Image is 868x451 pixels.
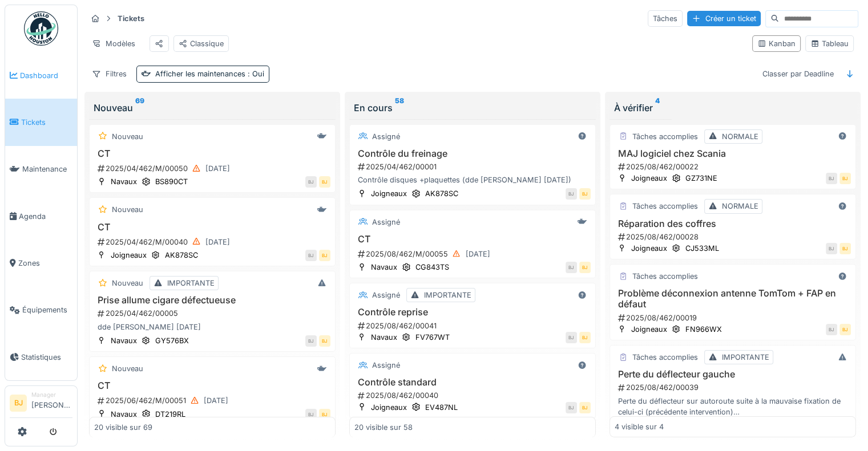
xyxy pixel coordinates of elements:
h3: Problème déconnexion antenne TomTom + FAP en défaut [615,288,851,310]
div: Assigné [372,217,400,227]
div: EV487NL [425,402,458,413]
sup: 58 [395,101,404,115]
div: Tâches [648,10,683,27]
div: BS890CT [155,176,188,187]
div: FN966WX [685,324,722,335]
span: Dashboard [20,70,72,81]
div: Classer par Deadline [757,66,839,82]
div: [DATE] [205,163,230,174]
div: Kanban [757,38,796,49]
span: Maintenance [22,164,72,174]
div: BJ [579,402,591,413]
h3: CT [94,148,330,159]
div: BJ [826,173,837,184]
div: BJ [319,176,330,188]
div: 2025/04/462/00001 [357,161,591,172]
div: BJ [839,324,851,335]
a: Équipements [5,287,77,334]
strong: Tickets [113,13,149,24]
div: Joigneaux [371,402,407,413]
div: 2025/08/462/00039 [617,382,851,393]
li: [PERSON_NAME] [31,391,72,415]
div: Joigneaux [631,324,667,335]
div: Contrôle disques +plaquettes (dde [PERSON_NAME] [DATE]) [354,174,591,185]
div: [DATE] [466,249,490,259]
a: Tickets [5,99,77,145]
span: : Oui [245,70,264,78]
div: Tâches accomplies [632,271,698,282]
div: Joigneaux [371,188,407,199]
div: Assigné [372,290,400,300]
div: BJ [579,262,591,273]
div: Nouveau [112,363,143,374]
div: 2025/08/462/00040 [357,390,591,401]
div: BJ [319,409,330,420]
div: [DATE] [204,395,228,406]
h3: Prise allume cigare défectueuse [94,295,330,306]
div: BJ [319,250,330,261]
div: Navaux [371,332,397,343]
div: GY576BX [155,335,189,346]
h3: CT [94,380,330,391]
a: Zones [5,239,77,286]
div: [DATE] [205,237,230,247]
h3: Perte du déflecteur gauche [615,369,851,380]
div: Nouveau [94,101,331,115]
span: Agenda [19,211,72,222]
div: BJ [579,332,591,343]
div: BJ [826,243,837,254]
div: BJ [566,332,577,343]
div: BJ [839,173,851,184]
div: Navaux [371,262,397,273]
div: CG843TS [415,262,449,273]
span: Équipements [22,304,72,315]
div: CJ533ML [685,243,719,254]
h3: CT [354,234,591,245]
li: BJ [10,395,27,412]
div: BJ [305,250,317,261]
a: BJ Manager[PERSON_NAME] [10,391,72,418]
div: BJ [566,188,577,200]
div: 2025/04/462/00005 [96,308,330,319]
h3: Contrôle standard [354,377,591,388]
a: Maintenance [5,146,77,193]
div: NORMALE [722,131,758,142]
div: Nouveau [112,278,143,289]
div: À vérifier [614,101,851,115]
div: Navaux [111,335,137,346]
div: 2025/08/462/00041 [357,320,591,331]
div: Assigné [372,131,400,142]
div: 20 visible sur 58 [354,421,413,432]
div: Joigneaux [631,243,667,254]
div: Tableau [810,38,849,49]
sup: 4 [655,101,660,115]
h3: Contrôle reprise [354,307,591,318]
h3: MAJ logiciel chez Scania [615,148,851,159]
h3: Contrôle du freinage [354,148,591,159]
span: Statistiques [21,352,72,363]
div: Manager [31,391,72,399]
div: Filtres [87,66,132,82]
div: DT219RL [155,409,185,420]
div: 20 visible sur 69 [94,421,152,432]
div: BJ [566,402,577,413]
div: 4 visible sur 4 [615,421,664,432]
div: Afficher les maintenances [155,68,264,79]
div: 2025/08/462/00028 [617,231,851,242]
span: Tickets [21,117,72,128]
div: Joigneaux [631,173,667,184]
div: Nouveau [112,204,143,215]
span: Zones [18,258,72,269]
div: Perte du déflecteur sur autoroute suite à la mauvaise fixation de celui-ci (précédente interventi... [615,396,851,417]
div: GZ731NE [685,173,717,184]
div: Navaux [111,409,137,420]
a: Agenda [5,193,77,239]
div: 2025/06/462/M/00051 [96,393,330,408]
img: Badge_color-CXgf-gQk.svg [24,11,58,46]
div: Joigneaux [111,250,147,261]
div: BJ [579,188,591,200]
div: NORMALE [722,201,758,212]
div: IMPORTANTE [167,278,215,289]
div: AK878SC [425,188,458,199]
div: 2025/08/462/00022 [617,161,851,172]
